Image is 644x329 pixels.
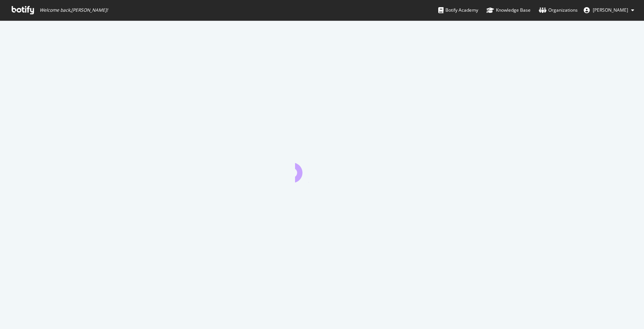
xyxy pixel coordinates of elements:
div: Organizations [539,6,578,14]
span: Welcome back, [PERSON_NAME] ! [40,7,108,13]
div: Botify Academy [438,6,478,14]
div: animation [295,155,349,182]
button: [PERSON_NAME] [578,4,640,16]
div: Knowledge Base [486,6,531,14]
span: MIke Davis [593,7,628,13]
